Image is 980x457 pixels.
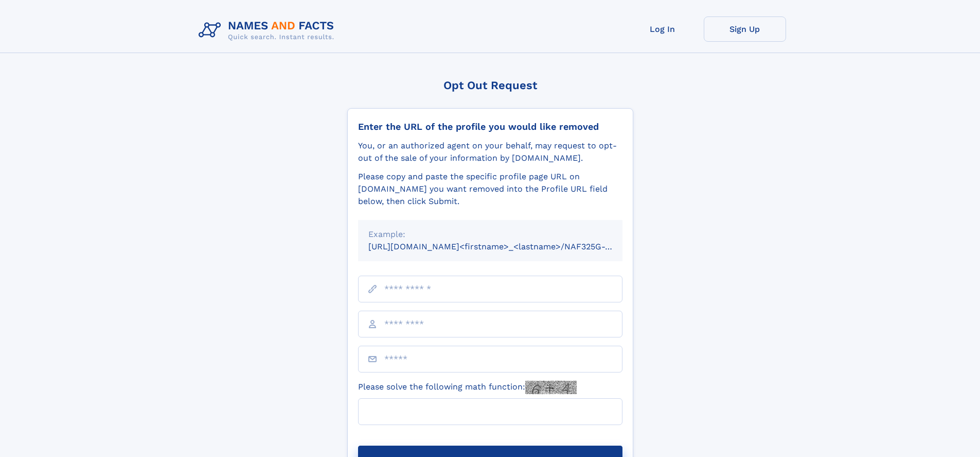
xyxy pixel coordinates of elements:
[704,16,786,42] a: Sign Up
[368,228,612,241] div: Example:
[358,121,622,132] div: Enter the URL of the profile you would like removed
[194,16,343,44] img: Logo Names and Facts
[347,79,633,92] div: Opt Out Request
[358,381,577,394] label: Please solve the following math function:
[358,171,622,208] div: Please copy and paste the specific profile page URL on [DOMAIN_NAME] you want removed into the Pr...
[368,242,642,251] small: [URL][DOMAIN_NAME]<firstname>_<lastname>/NAF325G-xxxxxxxx
[621,16,704,42] a: Log In
[358,140,622,164] div: You, or an authorized agent on your behalf, may request to opt-out of the sale of your informatio...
